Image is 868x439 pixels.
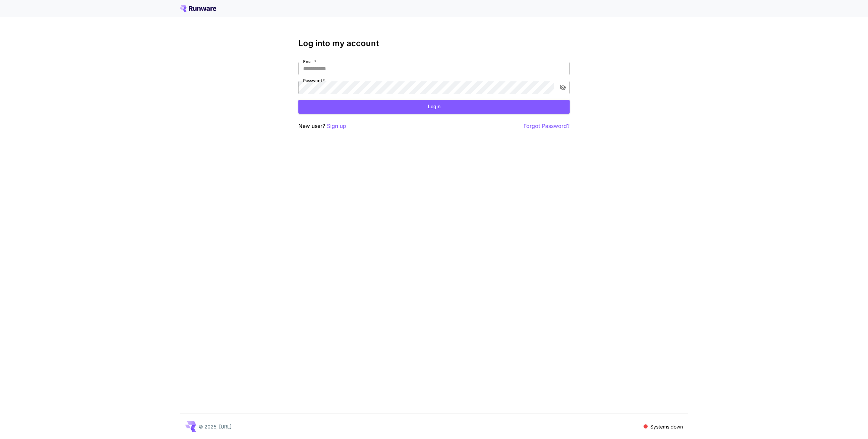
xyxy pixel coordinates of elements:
button: Login [298,100,570,114]
button: Sign up [327,122,346,130]
p: © 2025, [URL] [199,423,232,430]
button: Forgot Password? [524,122,570,130]
label: Password [303,78,325,83]
button: toggle password visibility [557,81,569,94]
p: New user? [298,122,346,130]
label: Email [303,59,316,64]
p: Systems down [650,423,683,430]
h3: Log into my account [298,39,570,48]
